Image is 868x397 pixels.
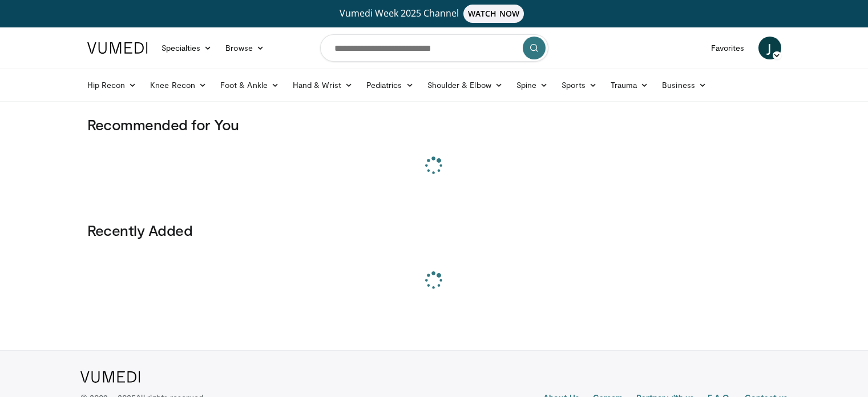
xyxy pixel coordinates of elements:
h3: Recommended for You [87,115,781,134]
input: Search topics, interventions [320,34,548,62]
a: Hip Recon [80,74,144,97]
a: Spine [510,74,555,97]
img: VuMedi Logo [87,42,148,54]
a: Foot & Ankle [213,74,286,97]
a: Pediatrics [360,74,421,97]
a: Hand & Wrist [286,74,360,97]
a: Trauma [604,74,656,97]
a: Sports [555,74,604,97]
a: Specialties [155,37,219,59]
img: VuMedi Logo [80,371,140,383]
a: Business [655,74,713,97]
a: Browse [219,37,271,59]
a: Knee Recon [143,74,213,97]
a: Vumedi Week 2025 ChannelWATCH NOW [89,5,780,23]
h3: Recently Added [87,221,781,239]
a: Shoulder & Elbow [421,74,510,97]
a: Favorites [704,37,752,59]
a: J [758,37,781,59]
span: WATCH NOW [463,5,524,23]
